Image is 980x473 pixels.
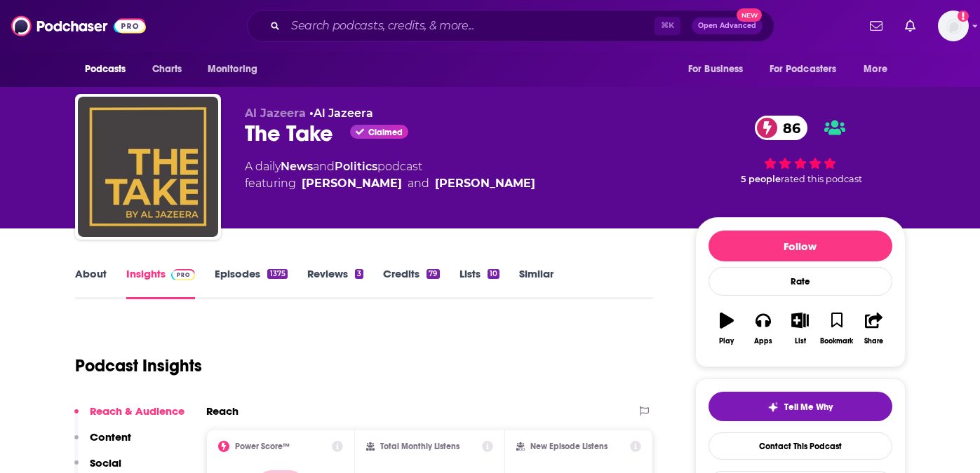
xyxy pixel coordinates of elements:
[854,56,905,83] button: open menu
[355,269,363,279] div: 3
[380,441,459,451] h2: Total Monthly Listens
[143,56,191,83] a: Charts
[820,337,853,345] div: Bookmark
[767,402,779,413] img: tell me why sparkle
[90,430,131,444] p: Content
[309,107,373,120] span: •
[698,22,756,29] span: Open Advanced
[245,107,306,120] span: Al Jazeera
[383,267,439,299] a: Credits79
[855,303,892,354] button: Share
[519,267,553,299] a: Similar
[741,174,781,184] span: 5 people
[11,13,146,39] img: Podchaser - Follow, Share and Rate Podcasts
[692,18,763,34] button: Open AdvancedNew
[754,337,772,345] div: Apps
[335,160,377,173] a: Politics
[245,175,535,192] span: featuring
[709,303,745,354] button: Play
[709,432,892,460] a: Contact This Podcast
[709,267,892,296] div: Rate
[938,11,969,41] img: User Profile
[737,8,762,22] span: New
[938,11,969,41] span: Logged in as teisenbe
[245,158,535,192] div: A daily podcast
[655,17,680,35] span: ⌘ K
[688,60,744,79] span: For Business
[198,56,276,83] button: open menu
[247,10,774,42] div: Search podcasts, credits, & more...
[90,456,121,469] p: Social
[435,175,535,192] div: [PERSON_NAME]
[74,430,131,456] button: Content
[78,97,218,237] img: The Take
[709,392,892,421] button: tell me why sparkleTell Me Why
[781,174,862,184] span: rated this podcast
[795,337,806,345] div: List
[171,269,196,280] img: Podchaser Pro
[864,60,887,79] span: More
[819,303,855,354] button: Bookmark
[958,11,969,22] svg: Add a profile image
[206,404,239,418] h2: Reach
[152,60,182,79] span: Charts
[488,269,499,279] div: 10
[770,60,837,79] span: For Podcasters
[267,269,287,279] div: 1375
[313,160,335,173] span: and
[281,160,313,173] a: News
[286,15,655,37] input: Search podcasts, credits, & more...
[864,14,888,38] a: Show notifications dropdown
[126,267,196,299] a: InsightsPodchaser Pro
[938,11,969,41] button: Show profile menu
[745,303,781,354] button: Apps
[864,337,883,345] div: Share
[709,231,892,261] button: Follow
[899,14,921,38] a: Show notifications dropdown
[678,56,761,83] button: open menu
[75,56,145,83] button: open menu
[368,129,403,136] span: Claimed
[314,107,373,120] a: Al Jazeera
[307,267,363,299] a: Reviews3
[90,404,184,418] p: Reach & Audience
[695,107,906,193] div: 86 5 peoplerated this podcast
[769,116,807,140] span: 86
[235,441,290,451] h2: Power Score™
[784,402,833,413] span: Tell Me Why
[760,56,857,83] button: open menu
[781,303,818,354] button: List
[302,175,402,192] a: Malika Bilal
[755,116,807,140] a: 86
[408,175,429,192] span: and
[215,267,287,299] a: Episodes1375
[75,355,202,376] h1: Podcast Insights
[427,269,439,279] div: 79
[208,60,257,79] span: Monitoring
[75,267,107,299] a: About
[74,404,184,430] button: Reach & Audience
[459,267,499,299] a: Lists10
[85,60,126,79] span: Podcasts
[719,337,734,345] div: Play
[530,441,608,451] h2: New Episode Listens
